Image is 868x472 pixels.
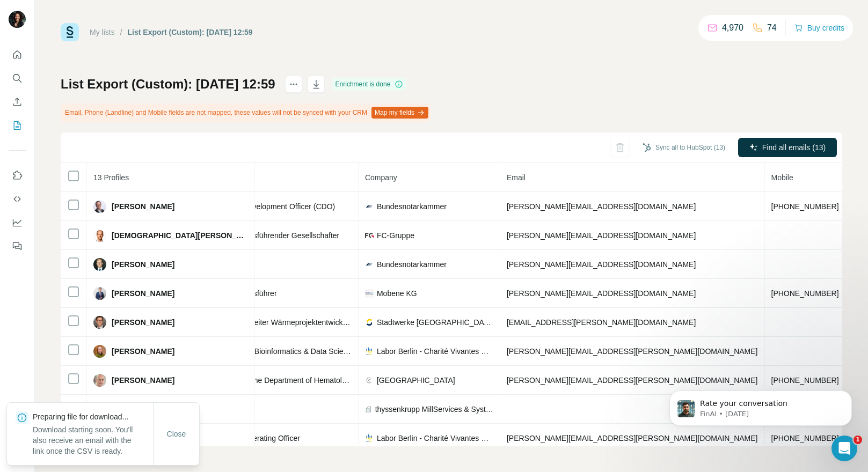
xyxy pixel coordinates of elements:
span: thyssenkrupp MillServices & Systems GmbH [375,404,493,415]
span: Bereichsleiter Wärmeprojektentwicklung und -management [223,318,420,327]
img: Avatar [93,374,106,387]
span: Email [507,173,526,182]
img: Avatar [93,345,106,358]
span: Find all emails (13) [762,142,826,153]
div: List Export (Custom): [DATE] 12:59 [128,27,253,38]
button: My lists [9,116,26,135]
img: Surfe Logo [61,23,79,41]
span: [PERSON_NAME] [112,259,174,270]
span: Stadtwerke [GEOGRAPHIC_DATA] [377,317,493,328]
span: [PERSON_NAME][EMAIL_ADDRESS][DOMAIN_NAME] [507,231,696,240]
span: [PERSON_NAME] [112,288,174,299]
span: Bundesnotarkammer [377,259,447,270]
span: [DEMOGRAPHIC_DATA][PERSON_NAME] [112,230,248,241]
span: [PERSON_NAME][EMAIL_ADDRESS][PERSON_NAME][DOMAIN_NAME] [507,347,758,356]
span: [PERSON_NAME][EMAIL_ADDRESS][PERSON_NAME][DOMAIN_NAME] [507,376,758,385]
img: Avatar [93,316,106,329]
span: 1 [854,436,862,444]
button: Quick start [9,45,26,64]
span: Close [167,429,186,439]
img: company-logo [365,434,374,442]
button: Find all emails (13) [738,138,837,157]
span: [PHONE_NUMBER] [771,289,839,298]
span: Labor Berlin - Charité Vivantes Services GmbH [377,346,493,357]
img: Avatar [93,229,106,242]
span: Mobile [771,173,793,182]
span: Mobene KG [377,288,417,299]
span: [PERSON_NAME] [112,375,174,386]
img: company-logo [365,260,374,269]
span: FC-Gruppe [377,230,414,241]
img: company-logo [365,347,374,356]
button: Sync all to HubSpot (13) [635,139,733,156]
button: Use Surfe on LinkedIn [9,166,26,185]
p: Download starting soon. You'll also receive an email with the link once the CSV is ready. [33,424,153,456]
span: [PERSON_NAME] [112,346,174,357]
span: [PERSON_NAME] [112,317,174,328]
span: Bundesnotarkammer [377,201,447,212]
img: company-logo [365,289,374,298]
img: company-logo [365,318,374,327]
button: Buy credits [794,20,844,35]
span: Geschäftsführer [223,289,277,298]
span: [PERSON_NAME][EMAIL_ADDRESS][DOMAIN_NAME] [507,202,696,211]
li: / [120,27,122,38]
h1: List Export (Custom): [DATE] 12:59 [61,76,275,93]
div: Email, Phone (Landline) and Mobile fields are not mapped, these values will not be synced with yo... [61,104,431,122]
span: [PHONE_NUMBER] [771,202,839,211]
button: Close [159,424,194,444]
button: Search [9,69,26,88]
span: Chief Operating Officer [223,434,300,442]
img: Avatar [93,287,106,300]
span: Labor Berlin - Charité Vivantes Services GmbH [377,433,493,444]
button: Dashboard [9,213,26,232]
p: 74 [767,21,777,34]
span: Chief Development Officer (CDO) [223,202,335,211]
button: Map my fields [371,107,428,119]
span: Company [365,173,397,182]
span: [PERSON_NAME][EMAIL_ADDRESS][DOMAIN_NAME] [507,289,696,298]
p: 4,970 [722,21,743,34]
span: [PERSON_NAME] [112,201,174,212]
img: Avatar [93,258,106,271]
span: Geschäftsführender Gesellschafter [223,231,339,240]
a: My lists [90,28,115,36]
iframe: Intercom notifications message [653,368,868,443]
iframe: Intercom live chat [831,436,857,461]
span: [GEOGRAPHIC_DATA] [377,375,455,386]
button: actions [285,76,302,93]
span: Head of "Bioinformatics & Data Science" [223,347,358,356]
img: Avatar [9,11,26,28]
span: [EMAIL_ADDRESS][PERSON_NAME][DOMAIN_NAME] [507,318,696,327]
p: Preparing file for download... [33,411,153,422]
img: company-logo [365,376,374,385]
button: Enrich CSV [9,92,26,112]
div: Enrichment is done [332,78,407,91]
img: company-logo [365,231,374,240]
span: [PERSON_NAME][EMAIL_ADDRESS][DOMAIN_NAME] [507,260,696,269]
button: Feedback [9,237,26,256]
img: Avatar [93,200,106,213]
img: company-logo [365,202,374,211]
span: 13 Profiles [93,173,129,182]
span: [PERSON_NAME][EMAIL_ADDRESS][PERSON_NAME][DOMAIN_NAME] [507,434,758,442]
button: Use Surfe API [9,189,26,209]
